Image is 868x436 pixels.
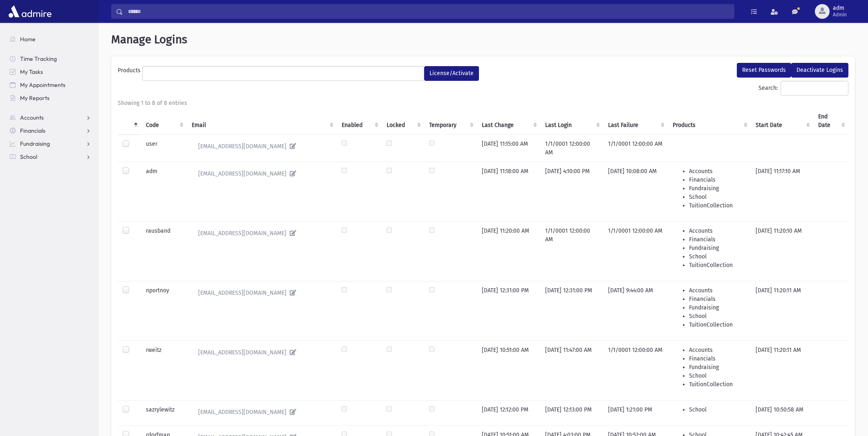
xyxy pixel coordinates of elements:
[751,400,813,425] td: [DATE] 10:50:58 AM
[813,107,848,135] th: End Date : activate to sort column ascending
[689,176,746,184] li: Financials
[758,81,848,96] label: Search:
[751,107,813,135] th: Start Date : activate to sort column ascending
[382,107,424,135] th: Locked : activate to sort column ascending
[7,3,54,20] img: AdmirePro
[20,36,36,43] span: Home
[20,140,50,147] span: Fundraising
[20,81,65,89] span: My Appointments
[689,363,746,371] li: Fundraising
[192,286,332,300] a: [EMAIL_ADDRESS][DOMAIN_NAME]
[477,221,540,281] td: [DATE] 11:20:00 AM
[689,303,746,312] li: Fundraising
[337,107,382,135] th: Enabled : activate to sort column ascending
[689,252,746,261] li: School
[3,91,98,105] a: My Reports
[603,162,668,221] td: [DATE] 10:08:00 AM
[424,107,477,135] th: Temporary : activate to sort column ascending
[689,193,746,201] li: School
[689,354,746,363] li: Financials
[751,221,813,281] td: [DATE] 11:20:10 AM
[20,153,37,160] span: School
[141,400,187,425] td: sazrylewitz
[141,281,187,340] td: nportnoy
[20,127,45,134] span: Financials
[141,340,187,400] td: rweitz
[689,227,746,235] li: Accounts
[737,63,791,78] button: Reset Passwords
[689,201,746,210] li: TuitionCollection
[689,244,746,252] li: Fundraising
[603,340,668,400] td: 1/1/0001 12:00:00 AM
[192,140,332,153] a: [EMAIL_ADDRESS][DOMAIN_NAME]
[791,63,848,78] button: Deactivate Logins
[540,340,603,400] td: [DATE] 11:47:00 AM
[141,221,187,281] td: rausband
[833,5,847,11] span: adm
[689,405,746,414] li: School
[141,107,187,135] th: Code : activate to sort column ascending
[192,227,332,240] a: [EMAIL_ADDRESS][DOMAIN_NAME]
[751,340,813,400] td: [DATE] 11:20:11 AM
[781,81,848,96] input: Search:
[141,162,187,221] td: adm
[689,380,746,389] li: TuitionCollection
[477,107,540,135] th: Last Change : activate to sort column ascending
[540,221,603,281] td: 1/1/0001 12:00:00 AM
[603,107,668,135] th: Last Failure : activate to sort column ascending
[3,137,98,150] a: Fundraising
[689,346,746,354] li: Accounts
[20,94,49,102] span: My Reports
[3,52,98,65] a: Time Tracking
[540,107,603,135] th: Last Login : activate to sort column ascending
[689,320,746,329] li: TuitionCollection
[689,286,746,295] li: Accounts
[3,111,98,124] a: Accounts
[689,261,746,269] li: TuitionCollection
[141,134,187,162] td: user
[3,33,98,46] a: Home
[20,114,44,121] span: Accounts
[540,162,603,221] td: [DATE] 4:10:00 PM
[192,167,332,180] a: [EMAIL_ADDRESS][DOMAIN_NAME]
[689,295,746,303] li: Financials
[689,371,746,380] li: School
[192,346,332,359] a: [EMAIL_ADDRESS][DOMAIN_NAME]
[3,150,98,163] a: School
[689,312,746,320] li: School
[603,281,668,340] td: [DATE] 9:44:00 AM
[20,68,43,76] span: My Tasks
[477,400,540,425] td: [DATE] 12:12:00 PM
[123,4,734,19] input: Search
[477,340,540,400] td: [DATE] 10:51:00 AM
[689,167,746,176] li: Accounts
[477,162,540,221] td: [DATE] 11:18:00 AM
[540,400,603,425] td: [DATE] 12:13:00 PM
[603,221,668,281] td: 1/1/0001 12:00:00 AM
[603,134,668,162] td: 1/1/0001 12:00:00 AM
[3,124,98,137] a: Financials
[3,65,98,78] a: My Tasks
[668,107,751,135] th: Products : activate to sort column ascending
[603,400,668,425] td: [DATE] 1:21:00 PM
[20,55,57,62] span: Time Tracking
[118,99,848,107] div: Showing 1 to 8 of 8 entries
[187,107,337,135] th: Email : activate to sort column ascending
[192,405,332,419] a: [EMAIL_ADDRESS][DOMAIN_NAME]
[540,134,603,162] td: 1/1/0001 12:00:00 AM
[833,11,847,18] span: Admin
[689,235,746,244] li: Financials
[689,184,746,193] li: Fundraising
[3,78,98,91] a: My Appointments
[751,281,813,340] td: [DATE] 11:20:11 AM
[751,162,813,221] td: [DATE] 11:17:10 AM
[477,281,540,340] td: [DATE] 12:31:00 PM
[540,281,603,340] td: [DATE] 12:31:00 PM
[477,134,540,162] td: [DATE] 11:15:00 AM
[118,107,141,135] th: : activate to sort column descending
[424,66,479,81] button: License/Activate
[118,66,142,78] label: Products
[111,33,855,47] h1: Manage Logins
